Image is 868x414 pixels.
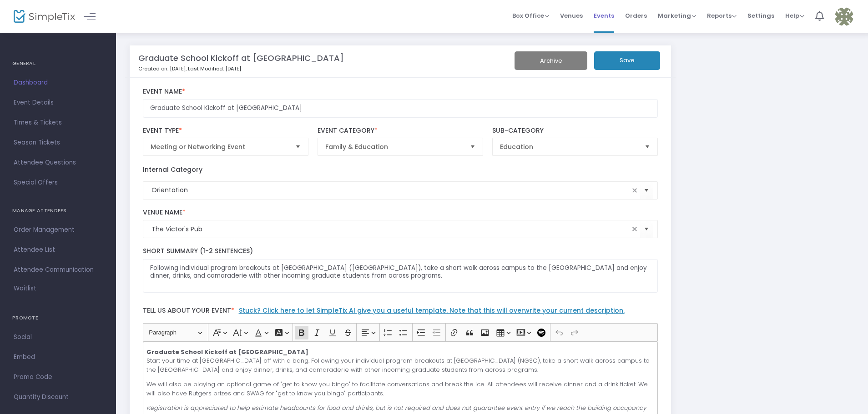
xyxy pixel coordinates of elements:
button: Archive [515,51,587,70]
a: Stuck? Click here to let SimpleTix AI give you a useful template. Note that this will overwrite y... [239,306,625,315]
span: Season Tickets [14,137,102,149]
label: Event Category [318,127,484,135]
input: Select Venue [151,224,630,234]
span: Short Summary (1-2 Sentences) [143,246,253,255]
p: Created on: [DATE] [138,65,488,73]
span: Orders [625,4,647,27]
span: Settings [747,4,774,27]
label: Tell us about your event [138,302,662,323]
span: Box Office [512,11,549,20]
span: clear [629,224,640,234]
p: Start your time at [GEOGRAPHIC_DATA] off with a bang. Following your individual program breakouts... [146,348,654,374]
span: Waitlist [14,284,36,293]
span: Family & Education [325,142,463,151]
button: Select [466,138,479,155]
label: Sub-Category [492,127,658,135]
input: Select Event Internal Category [151,185,630,195]
input: Enter Event Name [143,99,658,118]
span: Order Management [14,224,102,236]
span: , Last Modified: [DATE] [186,65,241,72]
span: Paragraph [149,327,196,338]
button: Select [640,220,653,239]
h4: MANAGE ATTENDEES [12,202,104,220]
button: Select [641,138,654,155]
span: clear [629,185,640,196]
span: Special Offers [14,177,102,189]
p: We will also be playing an optional game of "get to know you bingo" to facilitate conversations a... [146,380,654,398]
span: Education [500,142,638,151]
label: Internal Category [143,165,202,175]
label: Event Name [143,88,658,96]
label: Event Type [143,127,309,135]
strong: Graduate School Kickoff at [GEOGRAPHIC_DATA] [146,348,308,356]
span: Events [594,4,614,27]
span: Quantity Discount [14,391,102,403]
span: Venues [560,4,583,27]
span: Times & Tickets [14,117,102,129]
span: Promo Code [14,371,102,383]
span: Social [14,331,102,343]
span: Dashboard [14,77,102,89]
button: Select [292,138,304,155]
button: Select [640,181,653,200]
label: Venue Name [143,209,658,217]
span: Meeting or Networking Event [151,142,288,151]
span: Reports [707,11,737,20]
button: Save [594,51,660,70]
div: Editor toolbar [143,323,658,341]
span: Help [785,11,804,20]
span: Embed [14,351,102,363]
span: Attendee List [14,244,102,256]
h4: GENERAL [12,55,104,73]
h4: PROMOTE [12,309,104,327]
m-panel-title: Graduate School Kickoff at [GEOGRAPHIC_DATA] [138,52,344,64]
span: Attendee Communication [14,264,102,276]
button: Paragraph [145,325,206,339]
span: Marketing [658,11,696,20]
span: Attendee Questions [14,157,102,169]
span: Event Details [14,97,102,109]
